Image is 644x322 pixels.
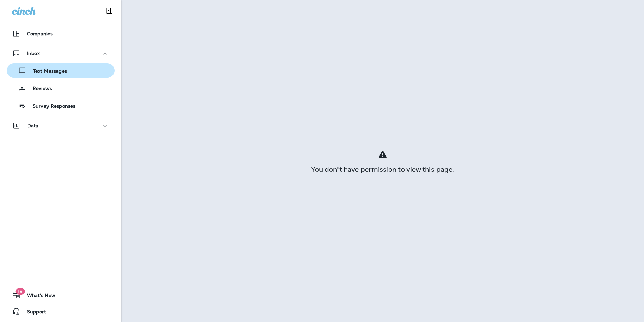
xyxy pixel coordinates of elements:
button: Collapse Sidebar [100,4,119,18]
p: Text Messages [26,68,67,75]
button: Survey Responses [7,99,115,113]
button: Data [7,119,115,132]
span: Support [20,309,46,317]
span: What's New [20,293,55,301]
div: You don't have permission to view this page. [121,167,644,172]
p: Inbox [27,51,40,56]
button: 19What's New [7,289,115,302]
button: Text Messages [7,63,115,78]
p: Reviews [26,86,52,92]
button: Inbox [7,47,115,60]
p: Data [27,123,39,128]
button: Companies [7,27,115,41]
p: Companies [27,31,53,36]
p: Survey Responses [26,103,75,110]
span: 19 [15,288,25,295]
button: Support [7,305,115,318]
button: Reviews [7,81,115,95]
